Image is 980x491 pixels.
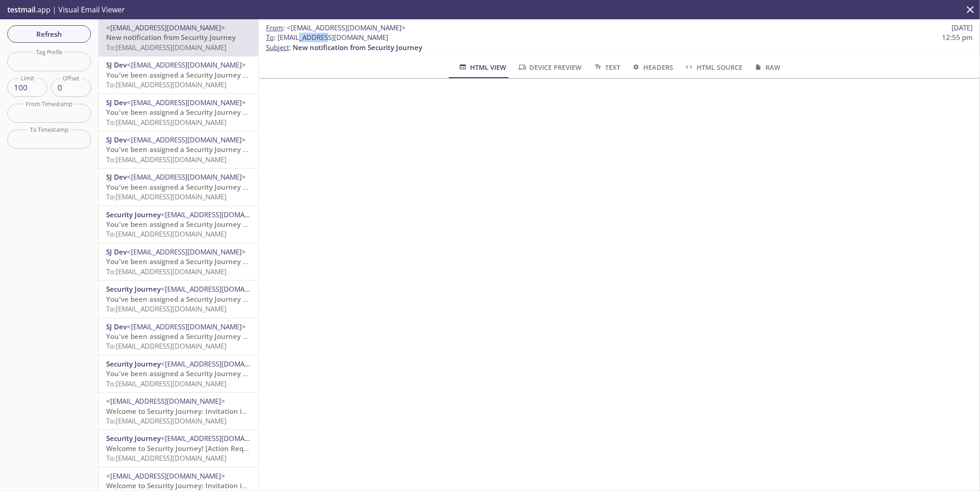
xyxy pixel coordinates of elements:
span: You've been assigned a Security Journey Knowledge Assessment [106,70,321,79]
div: SJ Dev<[EMAIL_ADDRESS][DOMAIN_NAME]>You've been assigned a Security Journey Knowledge AssessmentT... [99,131,258,168]
span: SJ Dev [106,247,127,256]
div: SJ Dev<[EMAIL_ADDRESS][DOMAIN_NAME]>You've been assigned a Security Journey Knowledge AssessmentT... [99,56,258,93]
span: testmail [7,5,35,15]
span: Security Journey [106,284,161,293]
span: Security Journey [106,210,161,219]
span: Headers [631,62,673,73]
span: Text [593,62,620,73]
span: Welcome to Security Journey: Invitation instructions [106,481,279,490]
span: Subject [266,43,289,52]
span: <[EMAIL_ADDRESS][DOMAIN_NAME]> [161,359,280,368]
div: Security Journey<[EMAIL_ADDRESS][DOMAIN_NAME]>You've been assigned a Security Journey Knowledge A... [99,356,258,392]
div: <[EMAIL_ADDRESS][DOMAIN_NAME]>New notification from Security JourneyTo:[EMAIL_ADDRESS][DOMAIN_NAME] [99,19,258,56]
span: You've been assigned a Security Journey Knowledge Assessment [106,294,321,304]
span: To: [EMAIL_ADDRESS][DOMAIN_NAME] [106,341,227,350]
span: HTML View [458,62,506,73]
span: <[EMAIL_ADDRESS][DOMAIN_NAME]> [127,172,246,181]
span: To [266,33,274,42]
span: 12:55 pm [942,33,973,42]
span: To: [EMAIL_ADDRESS][DOMAIN_NAME] [106,80,227,89]
span: SJ Dev [106,172,127,181]
div: SJ Dev<[EMAIL_ADDRESS][DOMAIN_NAME]>You've been assigned a Security Journey Knowledge AssessmentT... [99,169,258,205]
div: Security Journey<[EMAIL_ADDRESS][DOMAIN_NAME]>You've been assigned a Security Journey Knowledge A... [99,206,258,243]
span: : [266,23,406,33]
span: You've been assigned a Security Journey Knowledge Assessment [106,220,321,229]
span: You've been assigned a Security Journey Knowledge Assessment [106,369,321,378]
span: You've been assigned a Security Journey Knowledge Assessment [106,145,321,154]
span: To: [EMAIL_ADDRESS][DOMAIN_NAME] [106,416,227,425]
span: To: [EMAIL_ADDRESS][DOMAIN_NAME] [106,453,227,463]
span: SJ Dev [106,135,127,144]
span: Welcome to Security Journey! [Action Required] [106,444,263,453]
span: SJ Dev [106,98,127,107]
span: You've been assigned a Security Journey Knowledge Assessment [106,332,321,341]
span: <[EMAIL_ADDRESS][DOMAIN_NAME]> [161,210,280,219]
div: SJ Dev<[EMAIL_ADDRESS][DOMAIN_NAME]>You've been assigned a Security Journey Knowledge AssessmentT... [99,94,258,131]
span: <[EMAIL_ADDRESS][DOMAIN_NAME]> [106,396,225,406]
span: <[EMAIL_ADDRESS][DOMAIN_NAME]> [127,135,246,144]
span: To: [EMAIL_ADDRESS][DOMAIN_NAME] [106,118,227,127]
span: <[EMAIL_ADDRESS][DOMAIN_NAME]> [161,434,280,443]
span: Device Preview [517,62,582,73]
span: To: [EMAIL_ADDRESS][DOMAIN_NAME] [106,155,227,164]
span: Refresh [15,28,84,40]
span: SJ Dev [106,322,127,331]
span: New notification from Security Journey [293,43,422,52]
span: <[EMAIL_ADDRESS][DOMAIN_NAME]> [127,247,246,256]
span: You've been assigned a Security Journey Knowledge Assessment [106,257,321,266]
button: Refresh [7,25,91,43]
span: To: [EMAIL_ADDRESS][DOMAIN_NAME] [106,267,227,276]
span: Security Journey [106,434,161,443]
span: <[EMAIL_ADDRESS][DOMAIN_NAME]> [287,23,406,32]
div: <[EMAIL_ADDRESS][DOMAIN_NAME]>Welcome to Security Journey: Invitation instructionsTo:[EMAIL_ADDRE... [99,393,258,429]
span: To: [EMAIL_ADDRESS][DOMAIN_NAME] [106,379,227,388]
span: <[EMAIL_ADDRESS][DOMAIN_NAME]> [127,322,246,331]
span: SJ Dev [106,60,127,69]
span: Welcome to Security Journey: Invitation instructions [106,406,279,416]
p: : [266,33,973,52]
div: SJ Dev<[EMAIL_ADDRESS][DOMAIN_NAME]>You've been assigned a Security Journey Knowledge AssessmentT... [99,243,258,280]
span: <[EMAIL_ADDRESS][DOMAIN_NAME]> [127,60,246,69]
span: You've been assigned a Security Journey Knowledge Assessment [106,182,321,192]
span: To: [EMAIL_ADDRESS][DOMAIN_NAME] [106,304,227,313]
span: <[EMAIL_ADDRESS][DOMAIN_NAME]> [127,98,246,107]
span: [DATE] [952,23,973,33]
span: <[EMAIL_ADDRESS][DOMAIN_NAME]> [106,471,225,480]
span: <[EMAIL_ADDRESS][DOMAIN_NAME]> [106,23,225,32]
span: From [266,23,283,32]
span: HTML Source [684,62,742,73]
span: Raw [753,62,781,73]
div: Security Journey<[EMAIL_ADDRESS][DOMAIN_NAME]>Welcome to Security Journey! [Action Required]To:[E... [99,430,258,467]
div: SJ Dev<[EMAIL_ADDRESS][DOMAIN_NAME]>You've been assigned a Security Journey Knowledge AssessmentT... [99,318,258,355]
span: To: [EMAIL_ADDRESS][DOMAIN_NAME] [106,229,227,238]
span: : [EMAIL_ADDRESS][DOMAIN_NAME] [266,33,388,42]
span: You've been assigned a Security Journey Knowledge Assessment [106,107,321,117]
span: Security Journey [106,359,161,368]
div: Security Journey<[EMAIL_ADDRESS][DOMAIN_NAME]>You've been assigned a Security Journey Knowledge A... [99,281,258,317]
span: To: [EMAIL_ADDRESS][DOMAIN_NAME] [106,43,227,52]
span: New notification from Security Journey [106,33,236,42]
span: To: [EMAIL_ADDRESS][DOMAIN_NAME] [106,192,227,201]
span: <[EMAIL_ADDRESS][DOMAIN_NAME]> [161,284,280,293]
